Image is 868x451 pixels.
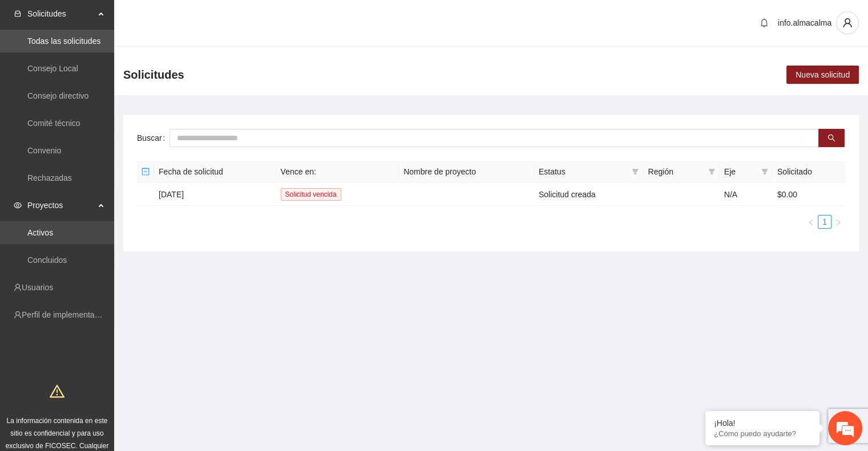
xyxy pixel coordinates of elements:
td: Solicitud creada [534,183,644,206]
th: Solicitado [773,161,845,183]
span: filter [759,163,770,180]
td: [DATE] [154,183,276,206]
span: filter [629,163,641,180]
span: Solicitudes [27,2,95,25]
span: eye [14,201,22,209]
li: 1 [818,215,831,229]
span: bell [756,18,773,27]
span: inbox [14,10,22,18]
span: left [808,219,814,226]
span: Nueva solicitud [796,68,850,81]
button: user [836,11,859,34]
a: Concluidos [27,255,67,265]
th: Vence en: [276,161,399,183]
li: Next Page [831,215,845,229]
a: Usuarios [22,283,53,292]
div: ¡Hola! [714,419,811,428]
span: search [827,134,835,143]
span: Eje [724,165,757,178]
span: info.almacalma [778,18,831,27]
span: Región [648,165,703,178]
td: $0.00 [773,183,845,206]
span: filter [761,168,768,175]
th: Fecha de solicitud [154,161,276,183]
a: Convenio [27,146,61,155]
a: Comité técnico [27,119,80,128]
label: Buscar [137,129,169,147]
p: ¿Cómo puedo ayudarte? [714,429,811,438]
a: Perfil de implementadora [22,310,111,319]
span: minus-square [142,168,150,176]
span: filter [708,168,715,175]
a: Rechazadas [27,173,72,182]
span: Solicitud vencida [281,188,341,201]
span: Proyectos [27,194,95,217]
span: filter [632,168,639,175]
th: Nombre de proyecto [399,161,534,183]
span: Solicitudes [123,66,184,84]
a: Consejo directivo [27,91,88,100]
li: Previous Page [804,215,818,229]
button: Nueva solicitud [786,66,859,84]
span: filter [706,163,717,180]
button: search [818,129,845,147]
a: Activos [27,228,53,237]
a: Consejo Local [27,64,78,73]
button: left [804,215,818,229]
span: right [835,219,842,226]
span: Estatus [539,165,628,178]
td: N/A [720,183,773,206]
a: Todas las solicitudes [27,36,100,46]
a: 1 [818,216,831,228]
button: right [831,215,845,229]
span: warning [50,384,64,399]
button: bell [755,14,773,32]
span: user [837,18,858,28]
